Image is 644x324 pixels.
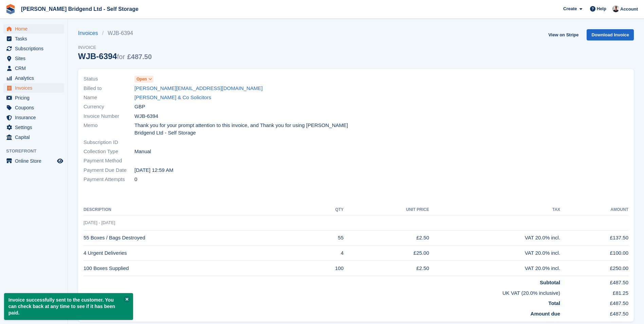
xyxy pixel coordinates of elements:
td: 100 Boxes Supplied [84,261,312,276]
td: £487.50 [560,307,628,318]
span: WJB-6394 [134,112,158,120]
a: Preview store [56,157,64,165]
td: 100 [312,261,344,276]
a: [PERSON_NAME] Bridgend Ltd - Self Storage [18,3,141,15]
th: Amount [560,204,628,215]
span: Invoices [15,83,56,93]
span: Thank you for your prompt attention to this invoice, and Thank you for using [PERSON_NAME] Bridge... [134,122,352,137]
span: Name [84,94,134,102]
span: Invoice [78,44,152,51]
a: menu [3,156,64,166]
span: Analytics [15,73,56,83]
td: £250.00 [560,261,628,276]
a: menu [3,83,64,93]
td: £137.50 [560,230,628,246]
span: Open [136,76,147,82]
a: Open [134,75,153,83]
td: UK VAT (20.0% inclusive) [84,287,560,297]
a: menu [3,73,64,83]
p: Invoice successfully sent to the customer. You can check back at any time to see if it has been p... [4,293,133,320]
span: £487.50 [127,53,152,60]
strong: Total [548,300,560,306]
span: Memo [84,122,134,137]
td: £81.25 [560,287,628,297]
strong: Subtotal [540,280,560,285]
span: for [117,53,125,60]
span: Collection Type [84,148,134,156]
span: GBP [134,103,145,111]
strong: Amount due [531,311,560,317]
a: menu [3,24,64,34]
td: 55 [312,230,344,246]
div: VAT 20.0% incl. [429,265,560,272]
span: Home [15,24,56,34]
span: Pricing [15,93,56,103]
div: VAT 20.0% incl. [429,234,560,242]
span: Capital [15,132,56,142]
a: menu [3,44,64,53]
a: menu [3,54,64,63]
td: 55 Boxes / Bags Destroyed [84,230,312,246]
td: 4 [312,246,344,261]
td: £2.50 [344,230,429,246]
span: Insurance [15,113,56,122]
a: menu [3,34,64,43]
span: Tasks [15,34,56,43]
span: CRM [15,64,56,73]
span: Payment Due Date [84,166,134,174]
nav: breadcrumbs [78,29,152,37]
span: Subscriptions [15,44,56,53]
span: Payment Method [84,157,134,165]
a: [PERSON_NAME][EMAIL_ADDRESS][DOMAIN_NAME] [134,85,263,92]
span: Subscription ID [84,139,134,146]
span: Currency [84,103,134,111]
a: View on Stripe [546,29,581,40]
div: WJB-6394 [78,52,152,61]
td: £2.50 [344,261,429,276]
span: Create [563,5,577,12]
span: [DATE] - [DATE] [84,220,115,225]
span: Invoice Number [84,112,134,120]
a: menu [3,103,64,112]
a: menu [3,93,64,103]
span: Billed to [84,85,134,92]
span: Account [620,6,638,13]
time: 2025-08-21 23:59:59 UTC [134,166,173,174]
div: VAT 20.0% incl. [429,249,560,257]
th: Tax [429,204,560,215]
span: Status [84,75,134,83]
span: Settings [15,123,56,132]
a: Download Invoice [587,29,634,40]
td: £487.50 [560,276,628,287]
a: menu [3,132,64,142]
a: menu [3,64,64,73]
span: Help [597,5,606,12]
td: 4 Urgent Deliveries [84,246,312,261]
a: Invoices [78,29,102,37]
span: Storefront [6,148,68,155]
th: QTY [312,204,344,215]
span: 0 [134,176,137,183]
th: Description [84,204,312,215]
img: Rhys Jones [612,5,619,12]
a: menu [3,123,64,132]
th: Unit Price [344,204,429,215]
span: Coupons [15,103,56,112]
td: £100.00 [560,246,628,261]
span: Manual [134,148,151,156]
span: Payment Attempts [84,176,134,183]
td: £487.50 [560,297,628,307]
span: Sites [15,54,56,63]
a: [PERSON_NAME] & Co Solicitors [134,94,211,102]
img: stora-icon-8386f47178a22dfd0bd8f6a31ec36ba5ce8667c1dd55bd0f319d3a0aa187defe.svg [5,4,16,14]
span: Online Store [15,156,56,166]
a: menu [3,113,64,122]
td: £25.00 [344,246,429,261]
